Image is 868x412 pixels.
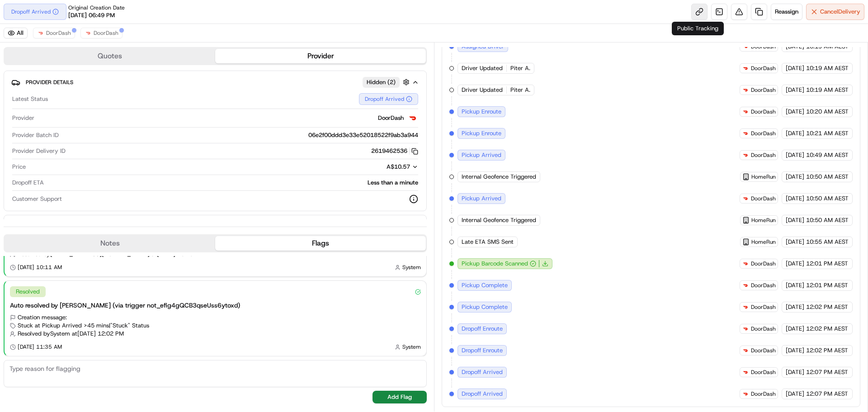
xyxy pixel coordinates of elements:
[154,89,165,100] button: Start new chat
[47,179,418,187] div: Less than a minute
[339,163,418,171] button: A$10.57
[806,303,848,311] span: 12:02 PM AEST
[742,86,749,94] img: doordash_logo_v2.png
[786,173,804,181] span: [DATE]
[820,8,860,16] span: Cancel Delivery
[786,346,804,355] span: [DATE]
[12,95,48,103] span: Latest Status
[68,11,115,19] span: [DATE] 06:49 PM
[407,113,418,123] img: doordash_logo_v2.png
[80,28,123,38] button: DoorDash
[9,86,25,103] img: 1736555255976-a54dd68f-1ca7-489b-9aae-adbdc363a1c4
[31,86,148,95] div: Start new chat
[12,179,44,187] span: Dropoff ETA
[806,173,849,181] span: 10:50 AM AEST
[806,346,848,355] span: 12:02 PM AEST
[12,114,34,122] span: Provider
[64,153,109,160] a: Powered byPylon
[786,368,804,376] span: [DATE]
[462,260,536,268] button: Pickup Barcode Scanned
[462,281,508,289] span: Pickup Complete
[786,260,804,268] span: [DATE]
[387,163,410,170] span: A$10.57
[786,325,804,333] span: [DATE]
[751,108,776,115] span: DoorDash
[806,64,849,72] span: 10:19 AM AEST
[786,129,804,137] span: [DATE]
[5,128,73,144] a: 📗Knowledge Base
[751,173,776,180] span: HomeRun
[806,151,849,159] span: 10:49 AM AEST
[806,238,849,246] span: 10:55 AM AEST
[672,22,724,35] div: Public Tracking
[10,286,46,297] div: Resolved
[462,108,501,116] span: Pickup Enroute
[786,86,804,94] span: [DATE]
[12,163,26,171] span: Price
[18,343,62,350] span: [DATE] 11:35 AM
[510,86,530,94] span: Piter A.
[806,129,849,137] span: 10:21 AM AEST
[751,65,776,72] span: DoorDash
[37,29,44,37] img: doordash_logo_v2.png
[215,236,426,251] button: Flags
[72,330,124,338] span: at [DATE] 12:02 PM
[751,303,776,311] span: DoorDash
[742,108,749,115] img: doordash_logo_v2.png
[742,390,749,398] img: doordash_logo_v2.png
[18,131,69,140] span: Knowledge Base
[12,131,59,139] span: Provider Batch ID
[462,238,514,246] span: Late ETA SMS Sent
[4,4,66,20] div: Dropoff Arrived
[751,260,776,267] span: DoorDash
[402,343,421,350] span: System
[5,49,215,63] button: Quotes
[18,330,70,338] span: Resolved by System
[786,238,804,246] span: [DATE]
[806,260,848,268] span: 12:01 PM AEST
[742,152,749,159] img: doordash_logo_v2.png
[742,130,749,137] img: doordash_logo_v2.png
[742,65,749,72] img: doordash_logo_v2.png
[359,93,418,105] button: Dropoff Arrived
[786,303,804,311] span: [DATE]
[462,64,503,72] span: Driver Updated
[402,264,421,271] span: System
[751,238,776,246] span: HomeRun
[363,76,412,88] button: Hidden (2)
[33,28,75,38] button: DoorDash
[462,151,501,159] span: Pickup Arrived
[751,347,776,354] span: DoorDash
[18,322,149,330] span: Stuck at Pickup Arrived >45 mins | "Stuck" Status
[806,86,849,94] span: 10:19 AM AEST
[806,108,849,116] span: 10:20 AM AEST
[76,132,84,139] div: 💻
[12,147,66,155] span: Provider Delivery ID
[90,153,109,160] span: Pylon
[462,390,503,398] span: Dropoff Arrived
[462,129,501,137] span: Pickup Enroute
[462,86,503,94] span: Driver Updated
[462,346,503,355] span: Dropoff Enroute
[462,173,536,181] span: Internal Geofence Triggered
[742,282,749,289] img: doordash_logo_v2.png
[215,49,426,63] button: Provider
[751,195,776,202] span: DoorDash
[751,390,776,398] span: DoorDash
[5,236,215,251] button: Notes
[751,152,776,159] span: DoorDash
[31,95,114,103] div: We're available if you need us!
[10,301,421,310] div: Auto resolved by [PERSON_NAME] (via trigger not_efig4gQCB3qseUss6ytoxd)
[18,313,67,322] span: Creation message:
[371,147,418,155] button: 2619462536
[751,282,776,289] span: DoorDash
[786,194,804,203] span: [DATE]
[462,194,501,203] span: Pickup Arrived
[786,281,804,289] span: [DATE]
[786,64,804,72] span: [DATE]
[751,369,776,376] span: DoorDash
[11,75,419,90] button: Provider DetailsHidden (2)
[462,260,528,268] span: Pickup Barcode Scanned
[806,216,849,224] span: 10:50 AM AEST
